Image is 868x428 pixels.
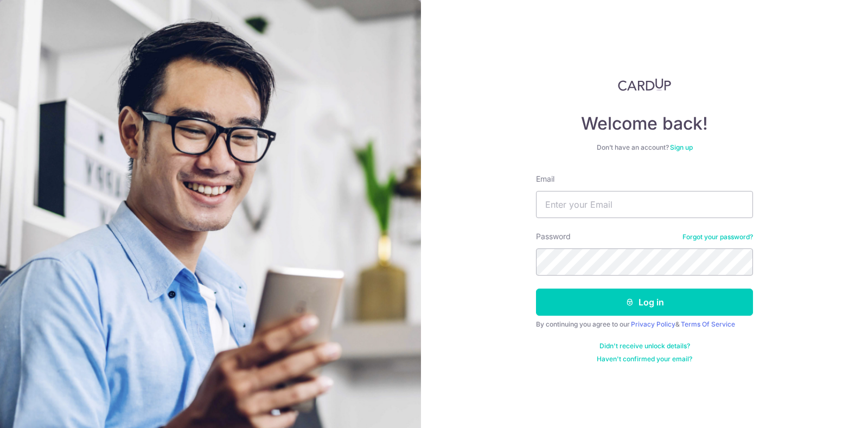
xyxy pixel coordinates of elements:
a: Terms Of Service [681,320,735,328]
a: Haven't confirmed your email? [597,355,692,363]
a: Didn't receive unlock details? [599,342,690,350]
a: Sign up [670,143,693,151]
label: Email [536,174,554,184]
img: CardUp Logo [618,78,671,91]
h4: Welcome back! [536,113,753,135]
div: By continuing you agree to our & [536,320,753,329]
label: Password [536,231,571,242]
a: Privacy Policy [631,320,675,328]
button: Log in [536,289,753,316]
input: Enter your Email [536,191,753,218]
a: Forgot your password? [682,233,753,241]
div: Don’t have an account? [536,143,753,152]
